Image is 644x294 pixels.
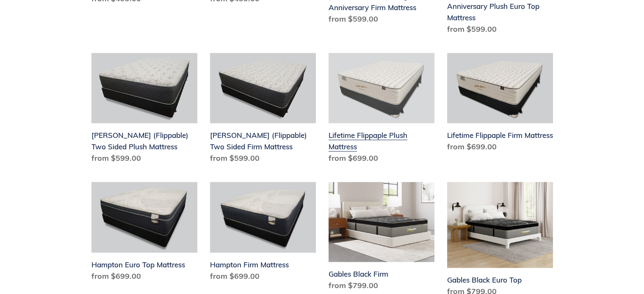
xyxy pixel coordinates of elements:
a: Hampton Firm Mattress [210,182,316,285]
a: Hampton Euro Top Mattress [91,182,197,285]
a: Del Ray (Flippable) Two Sided Plush Mattress [91,53,197,168]
a: Lifetime Flippaple Plush Mattress [329,53,434,168]
a: Lifetime Flippaple Firm Mattress [447,53,553,156]
a: Del Ray (Flippable) Two Sided Firm Mattress [210,53,316,168]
